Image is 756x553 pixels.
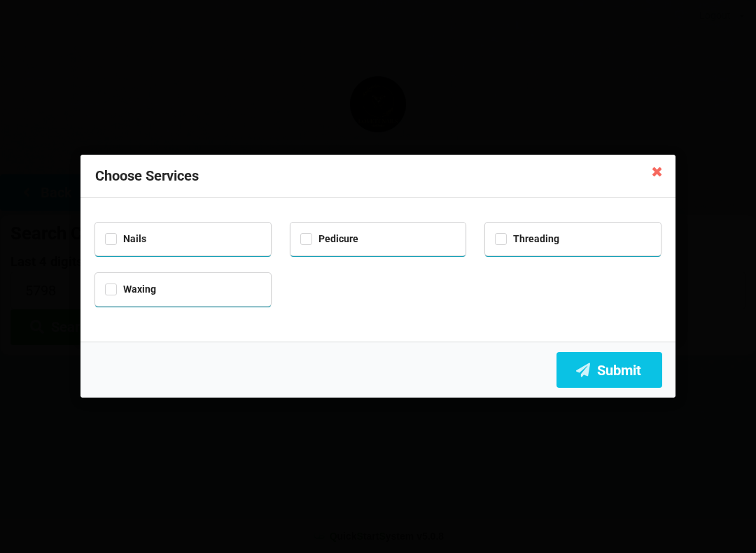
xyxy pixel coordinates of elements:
[80,155,675,198] div: Choose Services
[105,283,156,295] label: Waxing
[495,233,559,245] label: Threading
[300,233,358,245] label: Pedicure
[556,352,662,388] button: Submit
[105,233,146,245] label: Nails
